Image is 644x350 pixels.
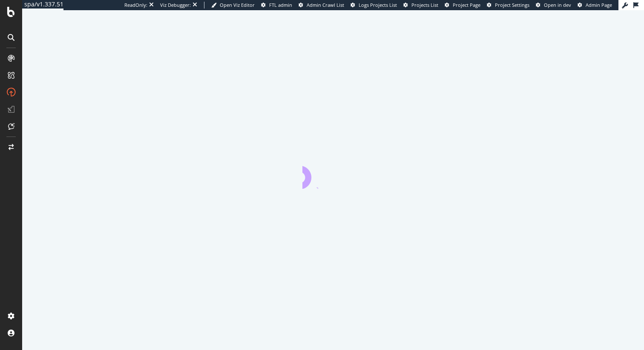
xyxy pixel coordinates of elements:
[453,2,480,8] span: Project Page
[359,2,397,8] span: Logs Projects List
[544,2,571,8] span: Open in dev
[211,2,255,9] a: Open Viz Editor
[578,2,612,9] a: Admin Page
[124,2,147,9] div: ReadOnly:
[220,2,255,8] span: Open Viz Editor
[351,2,397,9] a: Logs Projects List
[586,2,612,8] span: Admin Page
[536,2,571,9] a: Open in dev
[487,2,529,9] a: Project Settings
[160,2,191,9] div: Viz Debugger:
[261,2,292,9] a: FTL admin
[495,2,529,8] span: Project Settings
[403,2,438,9] a: Projects List
[299,2,344,9] a: Admin Crawl List
[445,2,480,9] a: Project Page
[307,2,344,8] span: Admin Crawl List
[411,2,438,8] span: Projects List
[269,2,292,8] span: FTL admin
[302,158,364,189] div: animation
